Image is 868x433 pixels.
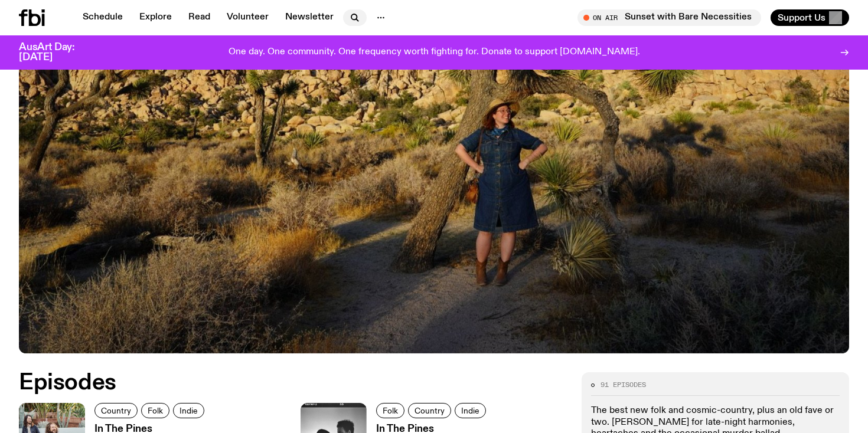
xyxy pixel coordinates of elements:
[778,12,825,23] span: Support Us
[220,9,276,26] a: Volunteer
[461,406,479,415] span: Indie
[94,403,138,418] a: Country
[132,9,179,26] a: Explore
[76,9,130,26] a: Schedule
[455,403,486,418] a: Indie
[180,406,198,415] span: Indie
[278,9,341,26] a: Newsletter
[181,9,217,26] a: Read
[376,403,404,418] a: Folk
[141,403,169,418] a: Folk
[173,403,204,418] a: Indie
[577,9,761,26] button: On AirSunset with Bare Necessities
[101,406,131,415] span: Country
[19,372,567,393] h2: Episodes
[148,406,163,415] span: Folk
[408,403,451,418] a: Country
[601,382,646,388] span: 91 episodes
[19,42,94,63] h3: AusArt Day: [DATE]
[229,47,640,58] p: One day. One community. One frequency worth fighting for. Donate to support [DOMAIN_NAME].
[771,9,849,26] button: Support Us
[415,406,445,415] span: Country
[383,406,398,415] span: Folk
